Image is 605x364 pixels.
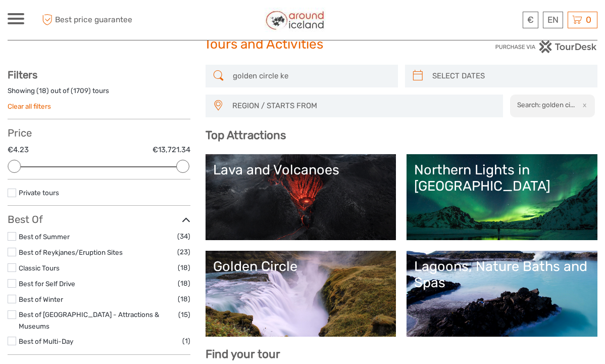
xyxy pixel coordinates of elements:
span: Best price guarantee [39,12,155,28]
input: SEARCH [229,67,393,85]
a: Best of Reykjanes/Eruption Sites [19,248,123,256]
strong: Filters [8,69,37,81]
input: SELECT DATES [428,67,592,85]
span: € [527,15,534,25]
a: Best of Multi-Day [19,337,73,345]
p: We're away right now. Please check back later! [14,18,114,26]
span: 0 [584,15,593,25]
b: Find your tour [206,347,280,361]
a: Best of Winter [19,295,63,303]
h1: Tours and Activities [204,36,400,53]
a: Clear all filters [8,102,51,110]
label: €13,721.34 [153,145,190,155]
h3: Best Of [8,213,190,225]
b: Top Attractions [206,128,286,142]
label: €4.23 [8,145,29,155]
button: x [576,100,590,110]
span: (34) [177,231,190,242]
h3: Price [8,127,190,139]
img: Around Iceland [265,8,326,32]
a: Best of [GEOGRAPHIC_DATA] - Attractions & Museums [19,310,159,330]
button: Open LiveChat chat widget [116,16,128,28]
label: 18 [39,86,46,96]
h2: Search: golden ci... [517,101,575,109]
span: (23) [177,246,190,258]
span: (15) [178,309,190,321]
span: (18) [178,293,190,305]
div: EN [543,12,563,28]
div: Lagoons, Nature Baths and Spas [414,258,590,291]
a: Lagoons, Nature Baths and Spas [414,258,590,329]
div: Showing ( ) out of ( ) tours [8,86,190,102]
button: REGION / STARTS FROM [228,98,498,114]
a: Golden Circle [213,258,389,329]
div: Northern Lights in [GEOGRAPHIC_DATA] [414,162,590,195]
a: Northern Lights in [GEOGRAPHIC_DATA] [414,162,590,233]
span: (1) [182,335,190,347]
span: (18) [178,278,190,289]
a: Classic Tours [19,264,60,272]
a: Best for Self Drive [19,280,75,288]
a: Private tours [19,189,59,197]
div: Golden Circle [213,258,389,275]
a: Lava and Volcanoes [213,162,389,233]
img: PurchaseViaTourDesk.png [495,40,597,53]
label: 1709 [73,86,88,96]
a: Best of Summer [19,233,70,241]
span: (18) [178,262,190,274]
div: Lava and Volcanoes [213,162,389,178]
